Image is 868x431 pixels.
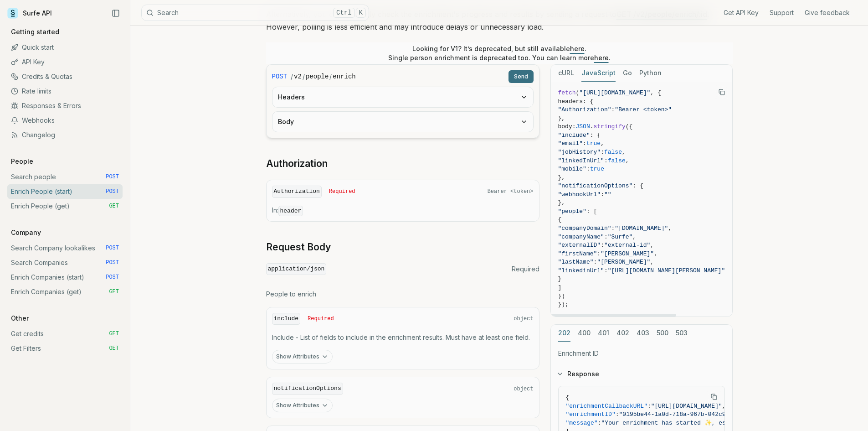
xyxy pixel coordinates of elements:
[597,259,650,265] span: "[PERSON_NAME]"
[7,285,123,299] a: Enrich Companies (get) GET
[356,8,366,18] kbd: K
[650,259,654,265] span: ,
[7,128,123,142] a: Changelog
[579,89,650,96] span: "[URL][DOMAIN_NAME]"
[650,89,661,96] span: , {
[266,263,327,275] code: application/json
[558,89,576,96] span: fetch
[272,383,343,395] code: notificationOptions
[7,69,123,84] a: Credits & Quotas
[632,234,636,240] span: ,
[272,87,533,107] button: Headers
[637,325,649,342] button: 403
[611,106,615,113] span: :
[512,265,539,274] span: Required
[7,270,123,285] a: Enrich Companies (start) POST
[597,250,601,257] span: :
[604,149,622,156] span: false
[601,149,604,156] span: :
[106,274,119,281] span: POST
[626,123,633,130] span: ({
[7,327,123,341] a: Get credits GET
[558,234,604,240] span: "companyName"
[558,293,565,300] span: })
[615,106,672,113] span: "Bearer <token>"
[601,140,604,147] span: ,
[676,325,688,342] button: 503
[566,411,616,418] span: "enrichmentID"
[604,242,650,249] span: "external-id"
[715,85,729,99] button: Copy Text
[7,6,52,20] a: Surfe API
[272,112,533,132] button: Body
[558,216,562,223] span: {
[508,70,534,83] button: Send
[650,242,654,249] span: ,
[604,267,608,274] span: :
[558,174,565,181] span: },
[558,149,601,156] span: "jobHistory"
[329,72,332,81] span: /
[278,206,303,216] code: header
[272,206,534,216] p: In:
[558,259,594,265] span: "lastName"
[724,8,759,17] a: Get API Key
[558,267,604,274] span: "linkedinUrl"
[590,123,594,130] span: .
[639,65,662,82] button: Python
[616,325,629,342] button: 402
[558,98,594,105] span: headers: {
[7,199,123,213] a: Enrich People (get) GET
[7,84,123,99] a: Rate limits
[266,290,539,299] p: People to enrich
[632,182,643,189] span: : {
[586,166,590,172] span: :
[294,72,302,81] code: v2
[488,188,534,195] span: Bearer <token>
[558,166,586,172] span: "mobile"
[604,157,608,164] span: :
[581,65,616,82] button: JavaScript
[106,188,119,195] span: POST
[141,5,369,21] button: SearchCtrlK
[657,325,668,342] button: 500
[707,390,721,404] button: Copy Text
[558,250,597,257] span: "firstName"
[7,40,123,55] a: Quick start
[590,132,601,139] span: : {
[7,314,32,323] p: Other
[558,199,565,206] span: },
[558,106,611,113] span: "Authorization"
[626,157,629,164] span: ,
[558,284,562,291] span: ]
[576,123,590,130] span: JSON
[7,157,37,166] p: People
[551,362,732,386] button: Response
[622,149,626,156] span: ,
[558,242,601,249] span: "externalID"
[586,140,601,147] span: true
[272,186,322,198] code: Authorization
[7,184,123,199] a: Enrich People (start) POST
[594,123,626,130] span: stringify
[558,349,725,358] p: Enrichment ID
[7,27,63,36] p: Getting started
[558,140,583,147] span: "email"
[7,228,45,237] p: Company
[604,234,608,240] span: :
[594,259,597,265] span: :
[558,225,611,232] span: "companyDomain"
[558,275,562,282] span: }
[308,315,334,322] span: Required
[623,65,632,82] button: Go
[619,411,754,418] span: "0195be44-1a0d-718a-967b-042c9d17ffd7"
[7,99,123,113] a: Responses & Errors
[558,301,569,308] span: });
[601,420,815,426] span: "Your enrichment has started ✨, estimated time: 2 seconds."
[7,255,123,270] a: Search Companies POST
[805,8,850,17] a: Give feedback
[7,241,123,255] a: Search Company lookalikes POST
[598,420,601,426] span: :
[570,45,585,52] a: here
[770,8,794,17] a: Support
